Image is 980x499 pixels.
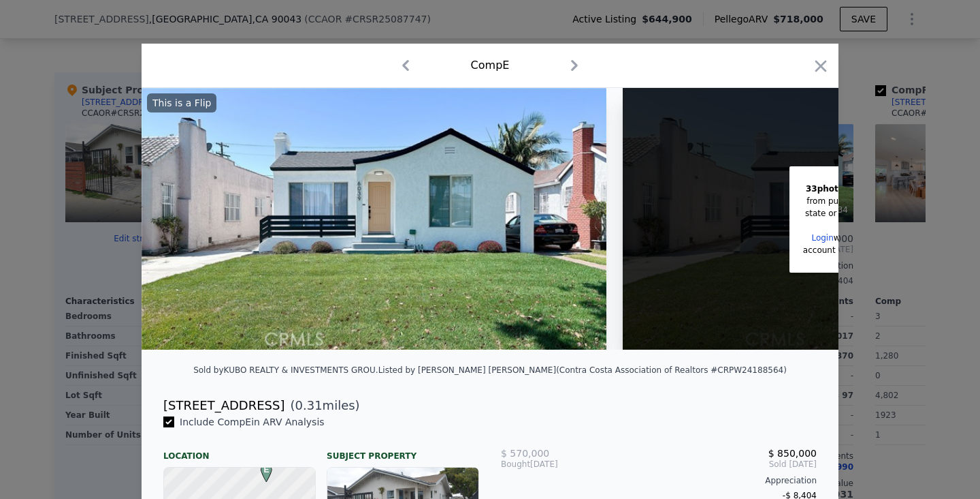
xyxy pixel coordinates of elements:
[147,93,216,112] div: This is a Flip
[174,417,330,427] span: Include Comp E in ARV Analysis
[163,396,284,415] div: [STREET_ADDRESS]
[501,475,817,486] div: Appreciation
[501,448,549,459] span: $ 570,000
[142,88,606,350] img: Property Img
[471,57,510,74] div: Comp E
[803,183,906,195] div: are restricted
[606,459,817,470] span: Sold [DATE]
[327,440,479,462] div: Subject Property
[806,184,849,194] span: 33 photos
[501,459,530,470] span: Bought
[163,440,316,462] div: Location
[834,233,898,243] span: with your agent
[257,464,276,476] span: E
[811,233,833,243] a: Login
[295,398,323,412] span: 0.31
[284,396,359,415] span: ( miles)
[803,207,906,220] div: state or MLS regulations
[768,448,817,459] span: $ 850,000
[803,195,906,207] div: from public view due to
[501,459,606,470] div: [DATE]
[803,244,906,256] div: account or client account
[257,464,265,472] div: E
[193,365,378,375] div: Sold by KUBO REALTY & INVESTMENTS GROU .
[378,365,787,375] div: Listed by [PERSON_NAME] [PERSON_NAME] (Contra Costa Association of Realtors #CRPW24188564)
